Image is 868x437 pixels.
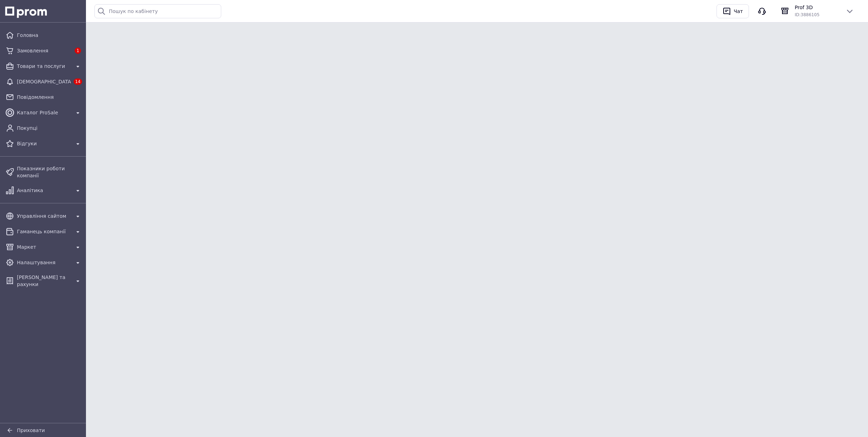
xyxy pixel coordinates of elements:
input: Пошук по кабінету [94,4,221,18]
span: 1 [75,47,81,54]
span: Товари та послуги [17,63,71,70]
span: 14 [74,78,82,85]
span: [DEMOGRAPHIC_DATA] [17,78,71,85]
span: ID: 3886105 [795,12,819,17]
span: Гаманець компанії [17,228,71,235]
span: Управління сайтом [17,213,71,220]
span: Маркет [17,243,71,251]
span: Prof 3D [795,4,840,11]
span: Налаштування [17,259,71,266]
div: Чат [732,6,744,17]
span: Приховати [17,427,45,433]
span: Показники роботи компанії [17,165,82,179]
span: Повідомлення [17,94,82,101]
span: Аналітика [17,187,71,194]
span: Покупці [17,125,82,132]
span: Відгуки [17,140,71,147]
span: Головна [17,32,82,39]
span: [PERSON_NAME] та рахунки [17,274,71,288]
span: Каталог ProSale [17,109,71,116]
span: Замовлення [17,47,71,54]
button: Чат [717,4,749,18]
